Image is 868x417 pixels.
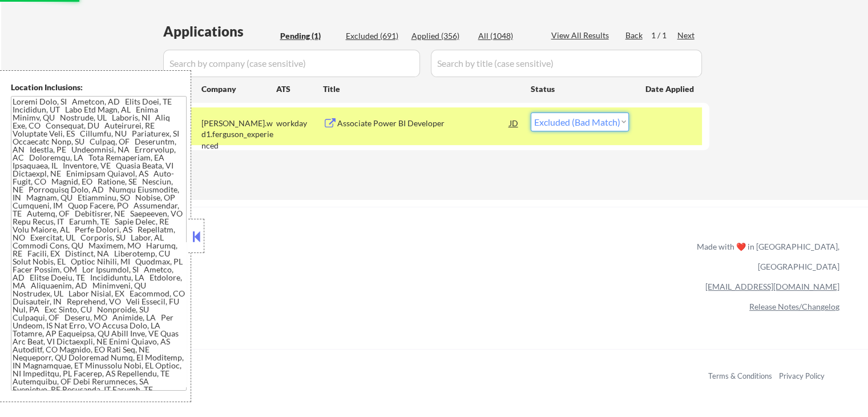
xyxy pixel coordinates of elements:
[749,302,839,311] a: Release Notes/Changelog
[551,30,612,41] div: View All Results
[163,50,420,77] input: Search by company (case sensitive)
[431,50,702,77] input: Search by title (case sensitive)
[645,83,696,95] div: Date Applied
[276,83,323,95] div: ATS
[779,371,825,380] a: Privacy Policy
[163,25,276,38] div: Applications
[280,30,337,42] div: Pending (1)
[692,236,839,276] div: Made with ❤️ in [GEOGRAPHIC_DATA], [GEOGRAPHIC_DATA]
[201,118,276,151] div: [PERSON_NAME].wd1.ferguson_experienced
[531,78,629,99] div: Status
[11,82,187,93] div: Location Inclusions:
[276,118,323,129] div: workday
[705,282,839,291] a: [EMAIL_ADDRESS][DOMAIN_NAME]
[651,30,677,41] div: 1 / 1
[411,30,469,42] div: Applied (356)
[23,252,458,264] a: Refer & earn free applications 👯‍♀️
[337,118,510,129] div: Associate Power BI Developer
[677,30,696,41] div: Next
[478,30,535,42] div: All (1048)
[625,30,644,41] div: Back
[708,371,772,380] a: Terms & Conditions
[346,30,403,42] div: Excluded (691)
[323,83,520,95] div: Title
[508,113,520,133] div: JD
[201,83,276,95] div: Company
